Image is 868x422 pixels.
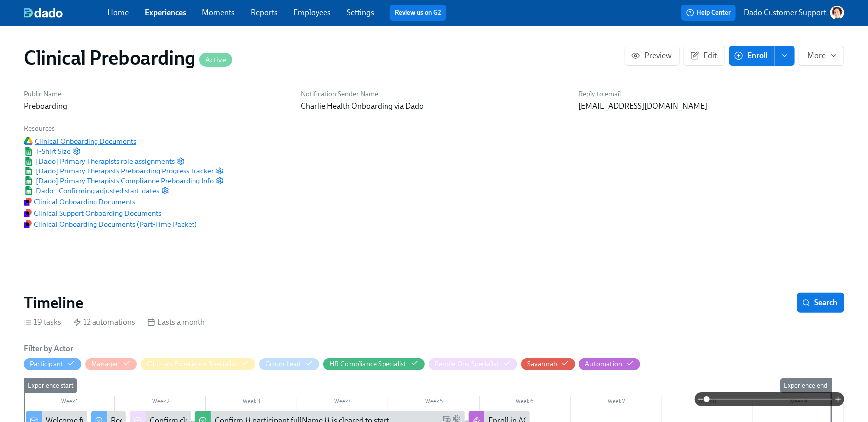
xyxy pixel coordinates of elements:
h1: Clinical Preboarding [24,46,232,70]
button: Search [797,293,844,313]
button: Automation [579,358,640,370]
h6: Reply-to email [579,89,844,99]
div: Hide People Ops Specialist [435,359,499,369]
h6: Notification Sender Name [301,89,567,99]
button: DocusignClinical Onboarding Documents (Part-Time Packet) [24,219,197,229]
p: [EMAIL_ADDRESS][DOMAIN_NAME] [579,101,844,112]
img: Google Drive [24,137,33,145]
div: Hide Automation [585,359,622,369]
div: Experience start [24,378,77,393]
img: Google Sheet [24,186,34,195]
img: Docusign [24,209,32,217]
a: Google SheetT-Shirt Size [24,146,71,156]
span: Search [804,298,837,308]
div: Experience end [780,378,832,393]
span: Clinical Onboarding Documents [24,136,136,146]
img: dado [24,8,63,18]
span: [Dado] Primary Therapists Compliance Preboarding Info [24,176,214,186]
button: DocusignClinical Support Onboarding Documents [24,208,161,218]
a: Google SheetDado - Confirming adjusted start-dates [24,186,159,196]
button: Review us on G2 [390,5,446,21]
button: More [799,46,844,66]
a: Review us on G2 [395,8,441,18]
button: Group Lead [259,358,319,370]
div: Hide HR Compliance Specialist [329,359,407,369]
div: Hide Participant [30,359,63,369]
button: People Ops Specialist [429,358,517,370]
div: Hide Manager [91,359,118,369]
span: Edit [692,51,717,61]
span: Clinical Support Onboarding Documents [24,208,161,218]
p: Preboarding [24,101,289,112]
button: Participant [24,358,81,370]
button: Manager [85,358,136,370]
button: HR Compliance Specialist [323,358,425,370]
div: 12 automations [73,317,135,328]
button: Enroll [729,46,775,66]
p: Charlie Health Onboarding via Dado [301,101,567,112]
img: AATXAJw-nxTkv1ws5kLOi-TQIsf862R-bs_0p3UQSuGH=s96-c [830,6,844,20]
a: Experiences [145,8,186,17]
span: Clinical Onboarding Documents (Part-Time Packet) [24,219,197,229]
button: Edit [684,46,725,66]
div: Lasts a month [147,317,205,328]
img: Google Sheet [24,157,34,166]
button: Clinician Experience Specialist [141,358,255,370]
a: dado [24,8,107,18]
span: [Dado] Primary Therapists role assignments [24,156,175,166]
a: Settings [347,8,374,17]
p: Dado Customer Support [744,7,826,18]
a: Home [107,8,129,17]
h6: Resources [24,124,224,133]
span: T-Shirt Size [24,146,71,156]
span: Enroll [736,51,768,61]
a: Employees [293,8,331,17]
button: Savannah [521,358,576,370]
button: DocusignClinical Onboarding Documents [24,197,135,207]
h2: Timeline [24,293,83,313]
button: Preview [625,46,680,66]
button: Help Center [681,5,736,21]
span: Preview [633,51,672,61]
img: Docusign [24,198,32,206]
a: Google Sheet[Dado] Primary Therapists role assignments [24,156,175,166]
h6: Filter by Actor [24,343,73,354]
h6: Public Name [24,89,289,99]
div: 19 tasks [24,317,61,328]
span: Clinical Onboarding Documents [24,197,135,207]
a: Reports [251,8,278,17]
a: Google DriveClinical Onboarding Documents [24,136,136,146]
img: Google Sheet [24,167,34,175]
img: Google Sheet [24,176,34,185]
span: Help Center [686,8,731,18]
a: Google Sheet[Dado] Primary Therapists Preboarding Progress Tracker [24,166,214,176]
span: Active [199,56,232,64]
img: Google Sheet [24,147,34,156]
a: Google Sheet[Dado] Primary Therapists Compliance Preboarding Info [24,176,214,186]
div: Hide Group Lead [265,359,301,369]
img: Docusign [24,220,32,228]
span: More [807,51,836,61]
span: Dado - Confirming adjusted start-dates [24,186,159,196]
a: Moments [202,8,235,17]
button: Dado Customer Support [744,6,844,20]
div: Hide Savannah [527,359,558,369]
button: enroll [775,46,795,66]
span: [Dado] Primary Therapists Preboarding Progress Tracker [24,166,214,176]
div: Hide Clinician Experience Specialist [147,359,237,369]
